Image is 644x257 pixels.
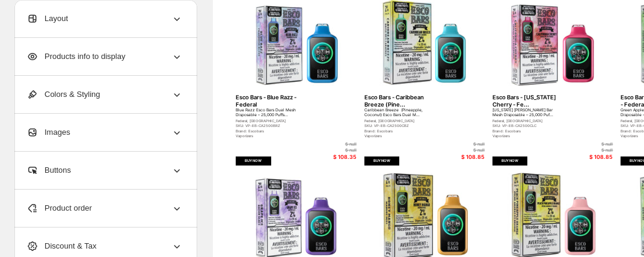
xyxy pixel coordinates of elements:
div: $ 108.35 [322,154,357,161]
span: Colors & Styling [26,88,100,101]
div: Caribbean Breeze (Pineapple, Coconut) Esco Bars Dual M... [364,108,434,118]
span: Images [26,126,70,138]
div: SKU: VP-EB-CA2500CLC [492,123,562,128]
div: Esco Bars - Blue Razz - Federal [236,94,305,108]
div: Vaporizers [364,134,434,138]
div: $ null [450,148,485,153]
div: Brand: Escobars [236,129,305,133]
div: SKU: VP-EB-CA2500CBZ [364,123,434,128]
div: BUY NOW [364,156,399,166]
div: $ 108.85 [450,154,485,161]
div: $ null [578,142,613,147]
div: $ 108.85 [578,154,613,161]
span: Layout [26,13,68,25]
div: Blue Razz Esco Bars Dual Mesh Disposable – 25,000 Puffs... [236,108,305,118]
div: $ null [322,148,357,153]
div: [US_STATE] [PERSON_NAME] Bar Mesh Disposable – 25,000 Puf... [492,108,562,118]
div: $ null [322,142,357,147]
span: Discount & Tax [26,240,96,252]
div: Federal, [GEOGRAPHIC_DATA] [364,119,434,123]
div: $ null [450,142,485,147]
div: Vaporizers [492,134,562,138]
div: Federal, [GEOGRAPHIC_DATA] [236,119,305,123]
div: Esco Bars - [US_STATE] Cherry - Fe... [492,94,562,108]
div: $ null [578,148,613,153]
span: Product order [26,202,92,214]
div: SKU: VP-EB-CA2500BRZ [236,123,305,128]
div: BUY NOW [492,156,527,166]
span: Products info to display [26,51,125,63]
div: Esco Bars - Caribbean Breeze (Pine... [364,94,434,108]
div: Federal, [GEOGRAPHIC_DATA] [492,119,562,123]
div: Brand: Escobars [492,129,562,133]
div: Brand: Escobars [364,129,434,133]
div: Vaporizers [236,134,305,138]
span: Buttons [26,164,71,176]
div: BUY NOW [236,156,271,166]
